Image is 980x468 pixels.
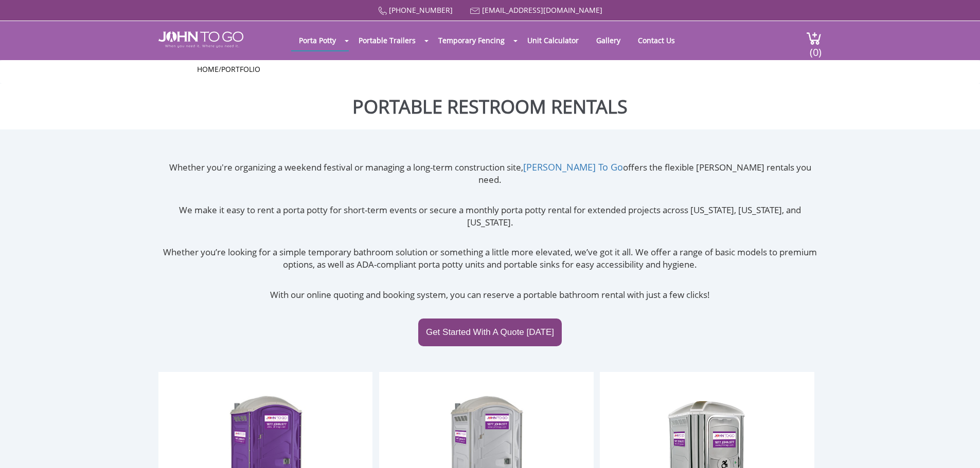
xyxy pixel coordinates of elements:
a: Contact Us [630,30,683,50]
a: Unit Calculator [520,30,586,50]
p: Whether you're organizing a weekend festival or managing a long-term construction site, offers th... [158,161,822,186]
a: Gallery [589,30,628,50]
img: cart a [806,31,822,45]
span: (0) [809,37,822,59]
a: [PERSON_NAME] To Go [523,161,623,173]
a: Portfolio [221,64,260,74]
a: Temporary Fencing [431,30,512,50]
img: Mail [470,8,480,14]
img: JOHN to go [158,31,243,48]
img: Call [378,7,387,15]
a: Portable Trailers [351,30,423,50]
a: Porta Potty [291,30,344,50]
p: Whether you’re looking for a simple temporary bathroom solution or something a little more elevat... [158,246,822,271]
p: With our online quoting and booking system, you can reserve a portable bathroom rental with just ... [158,289,822,301]
a: Home [197,64,219,74]
a: [EMAIL_ADDRESS][DOMAIN_NAME] [482,5,602,15]
p: We make it easy to rent a porta potty for short-term events or secure a monthly porta potty renta... [158,204,822,229]
a: Get Started With A Quote [DATE] [418,319,562,346]
a: [PHONE_NUMBER] [389,5,453,15]
ul: / [197,64,783,74]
